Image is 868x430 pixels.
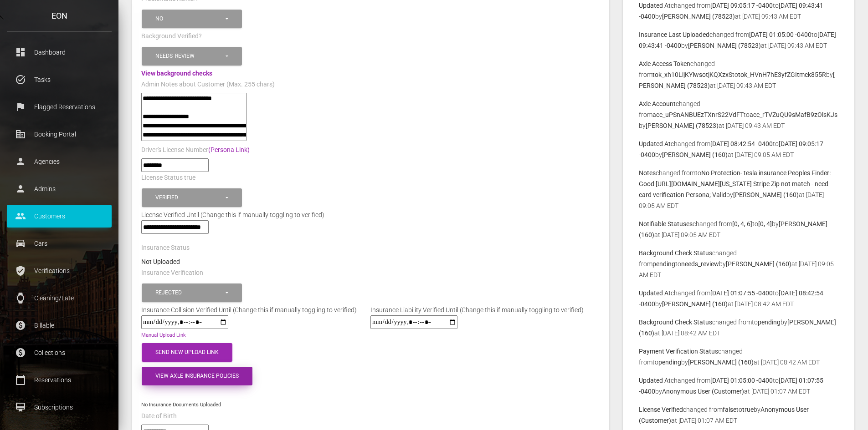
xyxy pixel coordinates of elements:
a: watch Cleaning/Late [7,287,112,309]
b: Updated At [639,140,671,147]
p: changed from to by at [DATE] 09:43 AM EDT [639,29,838,51]
label: Admin Notes about Customer (Max. 255 chars) [141,80,275,89]
button: Needs_review [142,47,242,66]
small: No Insurance Documents Uploaded [141,402,221,408]
a: dashboard Dashboard [7,41,112,64]
b: [PERSON_NAME] (160) [726,260,791,268]
p: Billable [14,319,105,332]
a: Manual Upload Link [141,332,186,338]
button: Verified [142,188,242,207]
b: Updated At [639,377,671,384]
label: Insurance Verification [141,268,203,278]
a: people Customers [7,205,112,228]
button: No [142,10,242,28]
b: Updated At [639,2,671,9]
a: task_alt Tasks [7,68,112,91]
button: Rejected [142,283,242,302]
p: Customers [14,209,105,223]
p: Tasks [14,73,105,86]
b: License Verified [639,406,683,413]
p: changed from to by at [DATE] 09:05 AM EDT [639,167,838,211]
p: changed from to by at [DATE] 09:43 AM EDT [639,58,838,91]
p: changed from to by at [DATE] 09:05 AM EDT [639,218,838,240]
p: Admins [14,182,105,196]
div: Rejected [155,289,224,297]
b: [DATE] 08:42:54 -0400 [710,140,773,147]
p: Flagged Reservations [14,100,105,114]
p: Subscriptions [14,400,105,414]
b: pending [758,319,781,326]
label: Date of Birth [141,412,177,421]
b: tok_xh10LijKYlwsotjKQXzxS [652,71,732,78]
p: changed from to by at [DATE] 01:07 AM EDT [639,404,838,426]
p: Cars [14,237,105,250]
p: Booking Portal [14,127,105,141]
b: Axle Access Token [639,60,690,67]
strong: Not Uploaded [141,258,180,265]
p: Cleaning/Late [14,291,105,305]
div: Insurance Collision Verified Until (Change this if manually toggling to verified) [134,304,364,315]
b: [PERSON_NAME] (78523) [646,122,719,129]
button: Send New Upload Link [142,343,232,362]
div: Verified [155,194,224,202]
label: Insurance Status [141,243,190,253]
b: pending [658,359,681,366]
b: pending [652,260,675,268]
p: changed from to by at [DATE] 09:43 AM EDT [639,98,838,131]
b: [PERSON_NAME] (160) [688,359,754,366]
b: Updated At [639,289,671,297]
b: [PERSON_NAME] (160) [733,191,799,198]
b: [PERSON_NAME] (160) [662,300,728,308]
p: changed from to by at [DATE] 08:42 AM EDT [639,288,838,309]
div: No [155,15,224,23]
p: changed from to by at [DATE] 08:42 AM EDT [639,317,838,339]
p: Verifications [14,264,105,278]
a: flag Flagged Reservations [7,96,112,118]
p: changed from to by at [DATE] 08:42 AM EDT [639,346,838,368]
a: drive_eta Cars [7,232,112,255]
b: tok_HVnH7hE3yfZGItmck855R [738,71,826,78]
label: Background Verified? [141,32,202,41]
b: Insurance Last Uploaded [639,31,709,38]
a: verified_user Verifications [7,259,112,282]
p: changed from to by at [DATE] 09:05 AM EDT [639,248,838,280]
b: Background Check Status [639,249,712,257]
a: paid Collections [7,341,112,364]
b: false [723,406,736,413]
a: calendar_today Reservations [7,369,112,391]
b: Axle Account [639,100,676,107]
p: Agencies [14,155,105,168]
b: [PERSON_NAME] (78523) [688,42,761,49]
b: needs_review [681,260,719,268]
b: Payment Verification Status [639,348,718,355]
div: Insurance Liability Verified Until (Change this if manually toggling to verified) [364,304,591,315]
b: acc_rTVZuQU9sMafB9zOlsKJs [750,111,837,118]
b: [PERSON_NAME] (160) [662,151,728,158]
p: changed from to by at [DATE] 01:07 AM EDT [639,375,838,397]
a: paid Billable [7,314,112,337]
b: [0, 4, 6] [732,220,752,228]
b: Notes [639,169,656,177]
p: Dashboard [14,46,105,59]
b: [PERSON_NAME] (78523) [662,13,735,20]
b: No Protection- tesla insurance Peoples Finder: Good [URL][DOMAIN_NAME][US_STATE] Stripe Zip not m... [639,169,831,198]
b: [0, 4] [758,220,772,228]
div: License Verified Until (Change this if manually toggling to verified) [134,209,607,220]
label: Driver's License Number [141,146,250,155]
p: changed from to by at [DATE] 09:05 AM EDT [639,138,838,160]
b: [DATE] 01:07:55 -0400 [710,289,773,297]
a: View background checks [141,70,212,77]
p: Reservations [14,373,105,387]
button: View Axle Insurance Policies [142,367,252,385]
label: License Status true [141,173,195,182]
b: acc_uPSnANBUEzTXnrS22VdFT [652,111,744,118]
p: Collections [14,346,105,359]
b: [DATE] 01:05:00 -0400 [710,377,773,384]
b: [DATE] 09:05:17 -0400 [710,2,773,9]
b: Notifiable Statuses [639,220,693,228]
a: person Admins [7,177,112,200]
b: Background Check Status [639,319,712,326]
a: person Agencies [7,150,112,173]
a: corporate_fare Booking Portal [7,123,112,146]
a: card_membership Subscriptions [7,396,112,419]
